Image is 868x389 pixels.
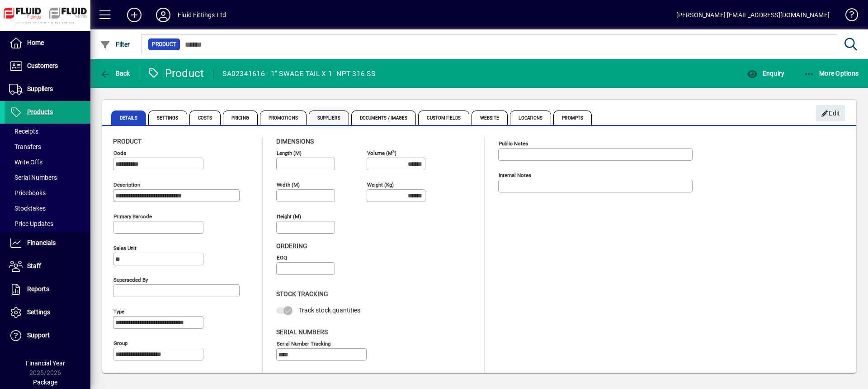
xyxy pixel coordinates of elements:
[223,110,258,125] span: Pricing
[98,65,132,82] button: Back
[821,106,840,121] span: Edit
[9,158,42,166] span: Write Offs
[113,138,142,145] span: Product
[839,2,857,31] a: Knowledge Base
[100,41,130,48] span: Filter
[745,65,787,82] button: Enquiry
[277,150,302,156] mat-label: Length (m)
[149,7,178,23] button: Profile
[418,110,469,125] span: Custom Fields
[113,340,127,346] mat-label: Group
[499,140,528,147] mat-label: Public Notes
[113,182,140,188] mat-label: Description
[9,174,57,181] span: Serial Numbers
[367,182,394,188] mat-label: Weight (Kg)
[277,182,300,188] mat-label: Width (m)
[367,150,396,156] mat-label: Volume (m )
[27,85,53,92] span: Suppliers
[113,308,124,315] mat-label: Type
[804,70,859,77] span: More Options
[5,124,90,139] a: Receipts
[553,110,592,125] span: Prompts
[5,55,90,77] a: Customers
[802,65,861,82] button: More Options
[27,62,58,69] span: Customers
[98,36,132,53] button: Filter
[189,110,221,125] span: Costs
[27,39,44,46] span: Home
[5,32,90,54] a: Home
[222,67,375,81] div: SA02341616 - 1" SWAGE TAIL X 1" NPT 316 SS
[5,170,90,185] a: Serial Numbers
[148,110,187,125] span: Settings
[5,301,90,324] a: Settings
[90,65,140,82] app-page-header-button: Back
[9,220,53,227] span: Price Updates
[27,331,50,339] span: Support
[260,110,307,125] span: Promotions
[5,78,90,101] a: Suppliers
[392,149,395,154] sup: 3
[5,255,90,278] a: Staff
[100,70,130,77] span: Back
[9,143,41,150] span: Transfers
[277,213,301,220] mat-label: Height (m)
[277,255,287,261] mat-label: EOQ
[9,128,38,135] span: Receipts
[5,278,90,301] a: Reports
[276,328,328,336] span: Serial Numbers
[9,189,46,197] span: Pricebooks
[27,262,41,269] span: Staff
[113,213,152,220] mat-label: Primary barcode
[147,66,204,81] div: Product
[113,372,137,378] mat-label: Sub group
[113,150,126,156] mat-label: Code
[309,110,349,125] span: Suppliers
[5,216,90,231] a: Price Updates
[747,70,784,77] span: Enquiry
[816,105,845,121] button: Edit
[5,139,90,154] a: Transfers
[27,308,50,316] span: Settings
[113,277,148,283] mat-label: Superseded by
[276,138,314,145] span: Dimensions
[9,205,46,212] span: Stocktakes
[27,239,56,246] span: Financials
[510,110,551,125] span: Locations
[5,154,90,170] a: Write Offs
[27,108,53,115] span: Products
[111,110,146,125] span: Details
[27,285,49,293] span: Reports
[5,185,90,201] a: Pricebooks
[113,245,137,251] mat-label: Sales unit
[277,340,330,346] mat-label: Serial Number tracking
[472,110,508,125] span: Website
[5,232,90,255] a: Financials
[499,172,531,178] mat-label: Internal Notes
[676,8,830,22] div: [PERSON_NAME] [EMAIL_ADDRESS][DOMAIN_NAME]
[26,360,65,367] span: Financial Year
[178,8,226,22] div: Fluid Fittings Ltd
[120,7,149,23] button: Add
[33,379,57,386] span: Package
[276,242,307,250] span: Ordering
[5,201,90,216] a: Stocktakes
[152,40,176,49] span: Product
[5,324,90,347] a: Support
[276,290,328,298] span: Stock Tracking
[351,110,416,125] span: Documents / Images
[299,307,360,314] span: Track stock quantities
